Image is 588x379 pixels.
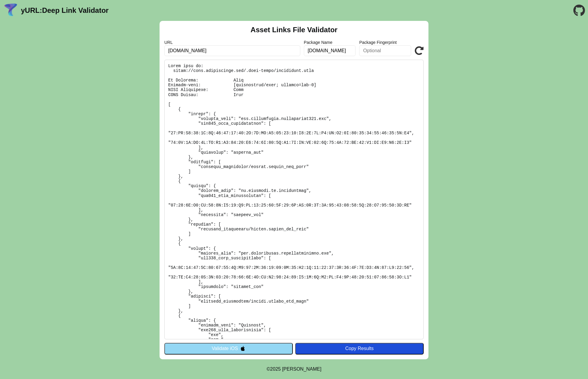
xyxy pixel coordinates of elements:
[359,45,411,56] input: Optional
[295,343,424,354] button: Copy Results
[3,3,19,18] img: yURL Logo
[282,366,321,372] a: Michael Ibragimchayev's Personal Site
[298,346,421,351] div: Copy Results
[359,40,411,45] label: Package Fingerprint
[304,40,356,45] label: Package Name
[164,60,424,339] pre: Lorem ipsu do: sitam://cons.adipiscinge.sed/.doei-tempo/incididunt.utla Et Dolorema: Aliq Enimadm...
[251,26,338,34] h2: Asset Links File Validator
[164,40,300,45] label: URL
[164,45,300,56] input: Required
[21,6,108,15] a: yURL:Deep Link Validator
[304,45,356,56] input: Optional
[270,366,281,372] span: 2025
[164,343,293,354] button: Validate iOS
[240,346,245,351] img: appleIcon.svg
[267,359,321,379] footer: ©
